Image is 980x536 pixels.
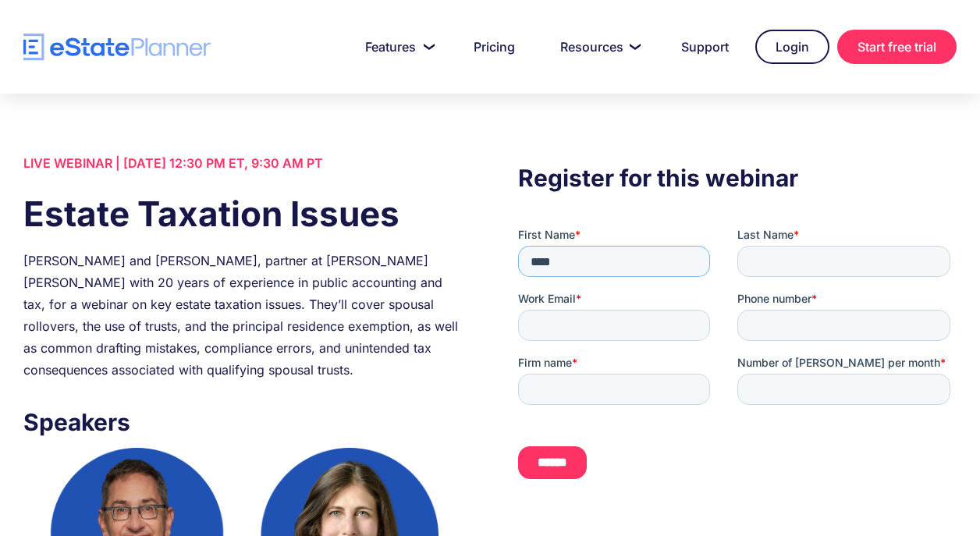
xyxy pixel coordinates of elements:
a: Resources [541,31,655,62]
h3: Speakers [23,404,462,440]
div: LIVE WEBINAR | [DATE] 12:30 PM ET, 9:30 AM PT [23,152,462,174]
a: Pricing [455,31,534,62]
a: home [23,34,211,61]
div: [PERSON_NAME] and [PERSON_NAME], partner at [PERSON_NAME] [PERSON_NAME] with 20 years of experien... [23,250,462,381]
h3: Register for this webinar [518,160,957,196]
a: Login [755,30,829,64]
h1: Estate Taxation Issues [23,190,462,238]
a: Start free trial [837,30,957,64]
a: Features [346,31,447,62]
a: Support [662,31,747,62]
iframe: Form 0 [518,227,957,492]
